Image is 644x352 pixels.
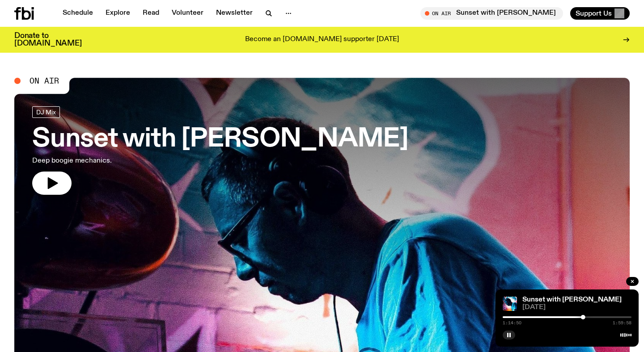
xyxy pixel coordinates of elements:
[420,7,563,20] button: On AirSunset with [PERSON_NAME]
[32,106,60,118] a: DJ Mix
[32,127,408,152] h3: Sunset with [PERSON_NAME]
[137,7,165,20] a: Read
[613,321,631,325] span: 1:59:58
[522,304,631,311] span: [DATE]
[522,296,622,303] a: Sunset with [PERSON_NAME]
[576,9,612,17] span: Support Us
[245,36,399,44] p: Become an [DOMAIN_NAME] supporter [DATE]
[36,109,56,115] span: DJ Mix
[14,32,82,47] h3: Donate to [DOMAIN_NAME]
[570,7,630,20] button: Support Us
[166,7,209,20] a: Volunteer
[503,321,521,325] span: 1:14:50
[30,77,59,85] span: On Air
[32,106,408,195] a: Sunset with [PERSON_NAME]Deep boogie mechanics.
[100,7,136,20] a: Explore
[32,155,261,166] p: Deep boogie mechanics.
[57,7,98,20] a: Schedule
[503,297,517,311] img: Simon Caldwell stands side on, looking downwards. He has headphones on. Behind him is a brightly ...
[211,7,258,20] a: Newsletter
